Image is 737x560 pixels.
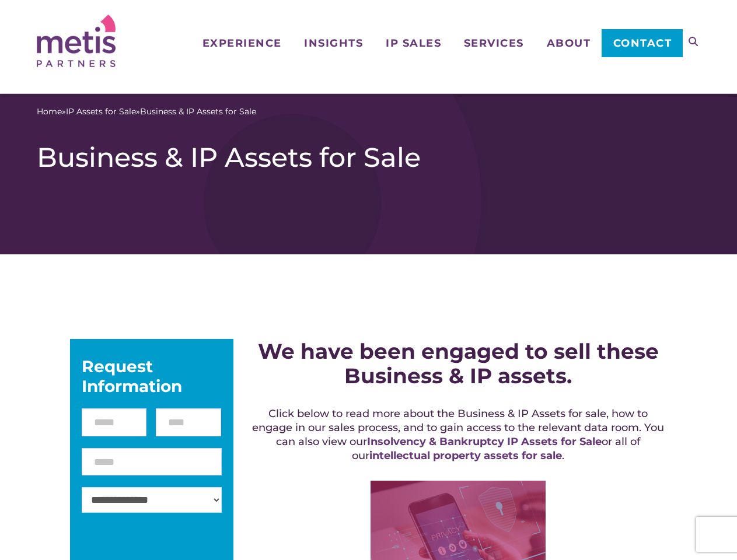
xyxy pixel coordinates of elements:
a: Insolvency & Bankruptcy IP Assets for Sale [367,435,602,448]
h5: Click below to read more about the Business & IP Assets for sale, how to engage in our sales proc... [249,407,667,463]
span: Services [464,38,524,48]
a: intellectual property assets for sale [369,449,562,462]
div: Request Information [82,356,222,396]
strong: We have been engaged to sell these Business & IP assets. [258,338,659,388]
span: Experience [202,38,282,48]
h1: Business & IP Assets for Sale [37,141,700,174]
img: Metis Partners [37,15,116,67]
span: » » [37,106,256,118]
a: IP Assets for Sale [66,106,136,118]
a: Contact [602,29,683,57]
span: About [547,38,591,48]
span: IP Sales [386,38,441,48]
span: Contact [613,38,672,48]
span: Business & IP Assets for Sale [140,106,256,118]
a: Home [37,106,62,118]
span: Insights [304,38,363,48]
